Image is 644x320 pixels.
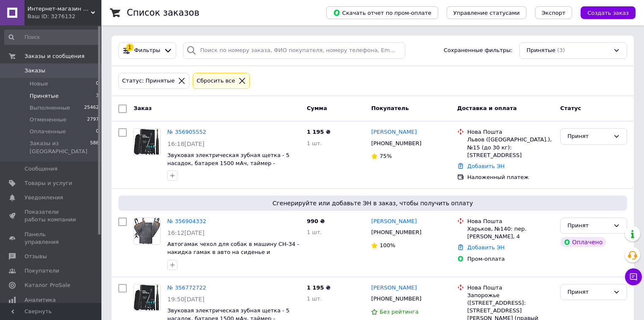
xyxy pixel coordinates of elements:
[25,179,72,187] span: Товары и услуги
[84,104,99,112] span: 25462
[25,165,57,173] span: Сообщения
[134,218,161,245] a: Фото товару
[87,116,99,124] span: 2797
[379,153,392,159] span: 75%
[183,42,405,59] input: Поиск по номеру заказа, ФИО покупателя, номеру телефона, Email, номеру накладной
[307,295,322,302] span: 1 шт.
[30,128,66,135] span: Оплаченные
[25,208,78,223] span: Показатели работы компании
[535,6,572,19] button: Экспорт
[444,47,513,55] span: Сохраненные фильтры:
[90,140,99,155] span: 586
[467,244,505,251] a: Добавить ЭН
[167,229,205,236] span: 16:12[DATE]
[195,77,237,86] div: Сбросить все
[30,80,48,88] span: Новые
[167,141,205,147] span: 16:18[DATE]
[27,13,101,20] div: Ваш ID: 3276132
[371,284,417,292] a: [PERSON_NAME]
[120,77,176,86] div: Статус: Принятые
[369,227,423,238] div: [PHONE_NUMBER]
[371,105,409,111] span: Покупатель
[457,105,517,111] span: Доставка и оплата
[96,92,99,100] span: 3
[167,152,289,174] a: Звуковая электрическая зубная щетка - 5 насадок, батарея 1500 мАч, таймер - электрощетка зубная SG
[25,231,78,246] span: Панель управления
[467,136,554,159] div: Львов ([GEOGRAPHIC_DATA].), №15 (до 30 кг): [STREET_ADDRESS]
[467,218,554,225] div: Нова Пошта
[307,129,330,135] span: 1 195 ₴
[542,10,565,16] span: Экспорт
[167,218,206,224] a: № 356904332
[25,52,85,60] span: Заказы и сообщения
[307,284,330,291] span: 1 195 ₴
[369,293,423,304] div: [PHONE_NUMBER]
[30,92,59,100] span: Принятые
[581,6,636,19] button: Создать заказ
[126,44,134,51] div: 1
[30,116,66,124] span: Отмененные
[467,284,554,292] div: Нова Пошта
[134,284,160,311] img: Фото товару
[4,30,100,45] input: Поиск
[122,199,624,207] span: Сгенерируйте или добавьте ЭН в заказ, чтобы получить оплату
[307,140,322,146] span: 1 шт.
[25,296,56,304] span: Аналитика
[568,221,610,230] div: Принят
[379,242,395,248] span: 100%
[96,80,99,88] span: 0
[560,237,606,247] div: Оплачено
[625,268,642,285] button: Чат с покупателем
[568,132,610,141] div: Принят
[572,9,636,16] a: Создать заказ
[369,138,423,149] div: [PHONE_NUMBER]
[134,105,152,111] span: Заказ
[307,105,327,111] span: Сумма
[557,47,565,53] span: (3)
[134,129,160,155] img: Фото товару
[568,288,610,297] div: Принят
[527,47,556,55] span: Принятые
[127,8,199,18] h1: Список заказов
[333,9,431,17] span: Скачать отчет по пром-оплате
[134,218,160,244] img: Фото товару
[467,174,554,181] div: Наложенный платеж
[371,218,417,226] a: [PERSON_NAME]
[467,255,554,263] div: Пром-оплата
[379,309,418,315] span: Без рейтинга
[25,281,70,289] span: Каталог ProSale
[167,241,299,263] a: Автогамак чехол для собак в машину CH-34 - накидка гамак в авто на сиденье и багажник для перевоз...
[134,284,161,311] a: Фото товару
[134,128,161,155] a: Фото товару
[326,6,438,19] button: Скачать отчет по пром-оплате
[25,253,47,260] span: Отзывы
[307,229,322,235] span: 1 шт.
[30,140,90,155] span: Заказы из [GEOGRAPHIC_DATA]
[587,10,629,16] span: Создать заказ
[447,6,527,19] button: Управление статусами
[96,128,99,135] span: 0
[167,296,205,303] span: 19:50[DATE]
[560,105,581,111] span: Статус
[307,218,325,224] span: 990 ₴
[134,47,161,55] span: Фильтры
[467,225,554,240] div: Харьков, №140: пер. [PERSON_NAME], 4
[25,67,45,74] span: Заказы
[467,163,505,169] a: Добавить ЭН
[25,194,63,201] span: Уведомления
[371,128,417,136] a: [PERSON_NAME]
[30,104,70,112] span: Выполненные
[25,267,59,275] span: Покупатели
[167,129,206,135] a: № 356905552
[27,5,91,13] span: Интернет-магазин "PrimeZone"
[453,10,520,16] span: Управление статусами
[167,284,206,291] a: № 356772722
[467,128,554,136] div: Нова Пошта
